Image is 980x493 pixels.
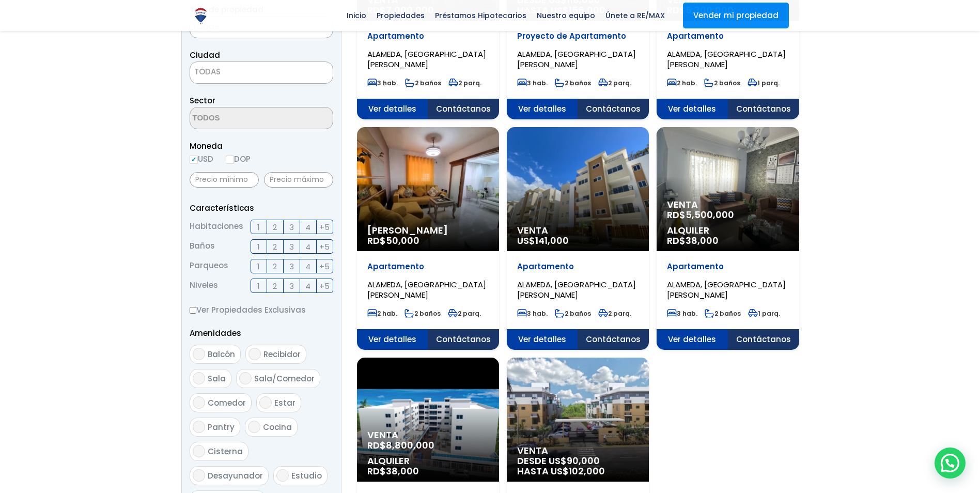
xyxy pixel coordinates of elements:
span: Contáctanos [578,329,649,350]
span: TODAS [194,66,221,77]
span: TODAS [190,65,333,79]
span: Habitaciones [190,220,243,234]
span: 1 [257,280,260,292]
span: Ver detalles [657,329,728,350]
span: 3 [289,280,294,292]
span: 4 [305,280,310,292]
p: Apartamento [667,261,788,272]
span: RD$ [367,439,434,452]
span: Contáctanos [578,99,649,119]
textarea: Search [190,107,290,130]
span: +5 [319,280,330,292]
input: Sala [193,372,205,384]
span: Ver detalles [357,329,428,350]
span: 2 parq. [448,309,481,318]
span: 2 parq. [448,79,481,87]
span: 141,000 [535,234,569,247]
span: Ver detalles [507,329,578,350]
span: ALAMEDA, [GEOGRAPHIC_DATA][PERSON_NAME] [517,279,636,300]
p: Apartamento [367,31,489,41]
span: 3 hab. [517,79,548,87]
span: 38,000 [686,234,719,247]
label: Ver Propiedades Exclusivas [190,303,333,316]
span: Moneda [190,140,333,152]
span: 2 parq. [598,79,631,87]
a: Vender mi propiedad [683,3,789,28]
span: Recibidor [263,349,301,360]
span: Ver detalles [657,99,728,119]
input: Cocina [248,421,260,433]
span: RD$ [367,465,419,477]
a: [PERSON_NAME] RD$50,000 Apartamento ALAMEDA, [GEOGRAPHIC_DATA][PERSON_NAME] 2 hab. 2 baños 2 parq... [357,127,499,350]
input: Balcón [193,348,205,360]
span: Únete a RE/MAX [600,8,670,23]
input: Desayunador [193,469,205,482]
span: Estudio [291,470,322,481]
span: Sala [208,373,226,384]
span: ALAMEDA, [GEOGRAPHIC_DATA][PERSON_NAME] [667,49,786,70]
span: TODAS [190,61,333,84]
span: Ver detalles [357,99,428,119]
span: HASTA US$ [517,466,639,476]
span: Sala/Comedor [254,373,315,384]
span: Ver detalles [507,99,578,119]
span: Venta [367,430,489,440]
span: 2 hab. [667,79,697,87]
span: Cisterna [208,446,243,457]
span: Venta [517,225,639,236]
span: 50,000 [386,234,419,247]
span: 102,000 [569,465,605,477]
span: RD$ [667,234,719,247]
p: Amenidades [190,327,333,340]
span: Ciudad [190,50,220,60]
input: Sala/Comedor [239,372,252,384]
p: Apartamento [367,261,489,272]
input: Precio máximo [264,172,333,188]
span: 3 [289,240,294,253]
span: ALAMEDA, [GEOGRAPHIC_DATA][PERSON_NAME] [667,279,786,300]
a: Venta US$141,000 Apartamento ALAMEDA, [GEOGRAPHIC_DATA][PERSON_NAME] 3 hab. 2 baños 2 parq. Ver d... [507,127,649,350]
span: 1 [257,221,260,234]
input: Pantry [193,421,205,433]
span: +5 [319,221,330,234]
span: Parqueos [190,259,228,273]
span: Comedor [208,397,246,408]
span: Alquiler [667,225,788,236]
span: 1 parq. [748,79,780,87]
input: Ver Propiedades Exclusivas [190,307,196,314]
input: Recibidor [248,348,261,360]
span: Préstamos Hipotecarios [430,8,532,23]
span: Contáctanos [428,99,499,119]
p: Apartamento [517,261,639,272]
span: Alquiler [367,456,489,466]
span: +5 [319,260,330,273]
span: Cocina [263,422,292,433]
span: 3 [289,221,294,234]
img: Logo de REMAX [192,7,210,25]
input: USD [190,156,198,164]
span: 1 [257,240,260,253]
span: Sector [190,95,215,106]
span: 2 parq. [598,309,631,318]
input: Comedor [193,396,205,409]
span: DESDE US$ [517,456,639,476]
span: 2 [273,260,277,273]
span: Inicio [341,8,371,23]
input: Precio mínimo [190,172,259,188]
span: 4 [305,221,310,234]
span: 8,800,000 [386,439,434,452]
span: 3 hab. [667,309,697,318]
p: Características [190,202,333,214]
span: Balcón [208,349,235,360]
span: 2 baños [405,79,441,87]
span: 1 [257,260,260,273]
span: ALAMEDA, [GEOGRAPHIC_DATA][PERSON_NAME] [367,279,486,300]
span: 2 baños [405,309,441,318]
span: +5 [319,240,330,253]
span: Propiedades [371,8,430,23]
span: Desayunador [208,470,263,481]
span: 3 hab. [367,79,398,87]
span: 90,000 [567,454,600,467]
span: 2 [273,240,277,253]
span: RD$ [367,234,419,247]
